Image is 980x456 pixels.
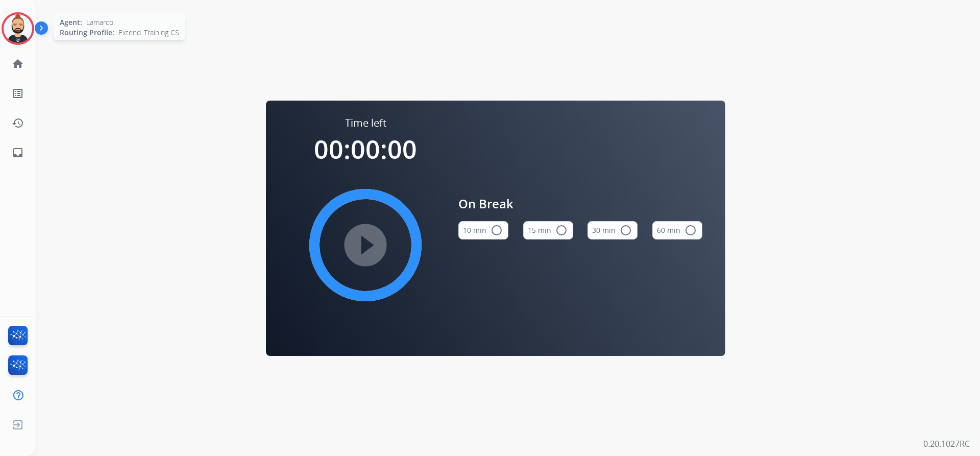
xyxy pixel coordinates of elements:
span: Time left [345,116,386,130]
span: Extend_Training CS [118,28,179,38]
img: avatar [4,14,32,43]
p: 0.20.1027RC [923,438,970,450]
button: 60 min [652,221,702,239]
mat-icon: radio_button_unchecked [684,224,697,236]
span: Lamarco [86,17,113,28]
mat-icon: history [12,117,24,129]
mat-icon: home [12,58,24,70]
mat-icon: list_alt [12,87,24,100]
mat-icon: inbox [12,147,24,159]
button: 10 min [458,221,508,239]
mat-icon: radio_button_unchecked [620,224,632,236]
button: 15 min [523,221,573,239]
span: On Break [458,195,702,213]
mat-icon: radio_button_unchecked [491,224,503,236]
span: Routing Profile: [60,28,114,38]
span: 00:00:00 [314,132,417,166]
button: 30 min [587,221,638,239]
mat-icon: radio_button_unchecked [555,224,568,236]
span: Agent: [60,17,82,28]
